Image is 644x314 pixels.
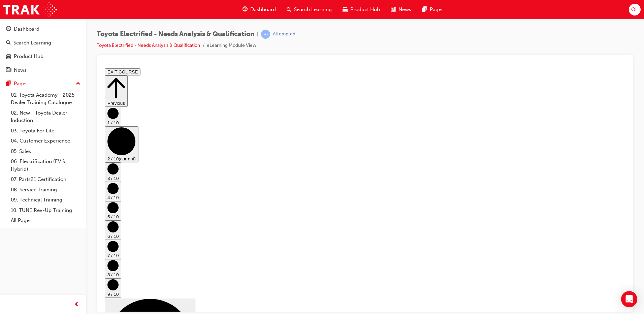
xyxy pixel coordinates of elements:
a: All Pages [8,215,83,226]
a: Product Hub [3,50,83,63]
button: 1 / 10 [3,41,19,60]
a: news-iconNews [385,3,417,17]
button: 4 / 10 [3,116,19,135]
div: Attempted [273,31,295,37]
div: News [14,66,27,74]
button: 2 / 10(current) [3,61,36,97]
button: 3 / 10 [3,97,19,116]
div: Search Learning [13,39,51,47]
a: Search Learning [3,37,83,49]
div: Dashboard [14,25,39,33]
span: pages-icon [6,81,11,87]
button: DashboardSearch LearningProduct HubNews [3,22,83,77]
a: 09. Technical Training [8,195,83,205]
div: Open Intercom Messenger [621,291,637,307]
span: Toyota Electrified - Needs Analysis & Qualification [97,30,254,38]
span: car-icon [6,54,11,60]
span: (current) [17,91,33,96]
span: Dashboard [250,6,276,13]
a: pages-iconPages [417,3,449,17]
a: 01. Toyota Academy - 2025 Dealer Training Catalogue [8,90,83,108]
span: 7 / 10 [5,187,17,192]
button: Pages [3,77,83,90]
span: News [398,6,411,13]
span: OL [631,6,638,13]
span: news-icon [391,5,396,14]
li: eLearning Module View [207,42,256,50]
span: 2 / 10 [5,91,17,96]
button: 6 / 10 [3,155,19,174]
button: 8 / 10 [3,193,19,213]
span: car-icon [343,5,348,14]
span: 8 / 10 [5,207,17,212]
button: 7 / 10 [3,174,19,193]
a: guage-iconDashboard [237,3,281,17]
a: 04. Customer Experience [8,136,83,146]
span: news-icon [6,67,11,73]
span: 3 / 10 [5,110,17,115]
span: search-icon [6,40,11,46]
a: 07. Parts21 Certification [8,174,83,185]
a: 03. Toyota For Life [8,126,83,136]
a: 08. Service Training [8,185,83,195]
span: 1 / 10 [5,55,17,60]
span: up-icon [76,80,80,88]
a: search-iconSearch Learning [281,3,337,17]
span: pages-icon [422,5,427,14]
span: guage-icon [243,5,248,14]
a: 10. TUNE Rev-Up Training [8,205,83,216]
span: Previous [5,35,23,40]
span: Search Learning [294,6,332,13]
span: 4 / 10 [5,129,17,134]
span: learningRecordVerb_ATTEMPT-icon [261,30,270,39]
a: 05. Sales [8,146,83,157]
span: | [257,30,258,38]
div: Pages [14,80,28,88]
div: Product Hub [14,53,43,60]
a: News [3,64,83,76]
span: 6 / 10 [5,168,17,173]
button: EXIT COURSE [3,3,38,10]
span: 5 / 10 [5,149,17,154]
button: Previous [3,10,26,41]
button: OL [629,4,641,15]
button: 5 / 10 [3,135,19,155]
a: Dashboard [3,23,83,35]
span: Pages [430,6,444,13]
span: guage-icon [6,26,11,32]
a: 02. New - Toyota Dealer Induction [8,108,83,126]
span: Product Hub [350,6,380,13]
button: 9 / 10 [3,213,19,232]
a: car-iconProduct Hub [337,3,385,17]
a: Toyota Electrified - Needs Analysis & Qualification [97,42,200,48]
a: 06. Electrification (EV & Hybrid) [8,156,83,174]
img: Trak [3,2,57,17]
span: 9 / 10 [5,226,17,231]
span: search-icon [287,5,291,14]
span: prev-icon [74,301,79,309]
